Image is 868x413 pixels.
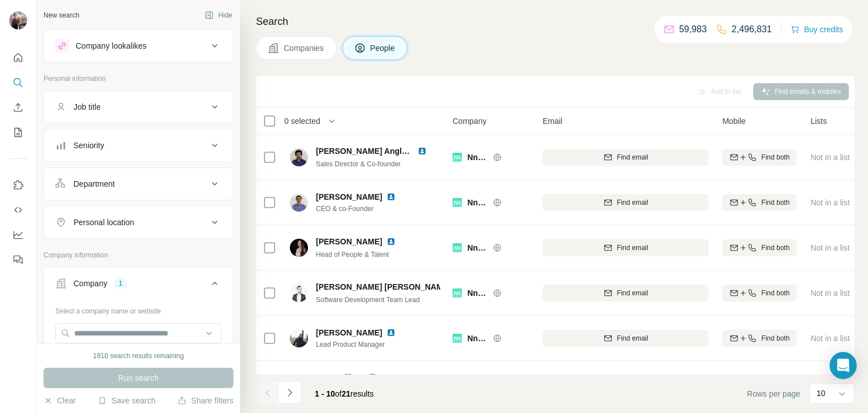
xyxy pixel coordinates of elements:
button: Find both [722,330,797,347]
button: Clear [44,395,76,406]
button: Buy credits [791,21,843,37]
p: Company information [44,250,233,260]
span: Sales Director & Co-founder [316,160,401,168]
span: Nnergix [467,197,487,208]
button: Share filters [177,395,233,406]
button: Department [44,170,233,197]
h4: Search [256,14,854,29]
span: Company [453,115,487,127]
img: LinkedIn logo [418,147,427,156]
button: Find both [722,239,797,256]
span: Not in a list [810,289,849,298]
span: Find both [761,152,789,162]
div: 1910 search results remaining [93,351,184,361]
div: New search [44,10,79,20]
img: Avatar [290,329,308,347]
div: Seniority [73,140,104,151]
span: CEO & co-Founder [316,204,409,214]
button: Hide [197,7,240,24]
button: Use Surfe API [9,200,27,220]
button: Company lookalikes [44,32,233,59]
span: of [335,389,342,398]
span: Companies [284,42,325,54]
button: Job title [44,93,233,121]
img: Logo of Nnergix [453,334,462,343]
span: Software Development Team Lead [316,296,420,304]
img: LinkedIn logo [387,192,396,201]
div: Company lookalikes [76,40,146,51]
span: People [370,42,396,54]
img: Logo of Nnergix [453,243,462,252]
span: [PERSON_NAME] Anglès [PERSON_NAME] [316,147,479,156]
span: Find email [617,333,648,343]
div: Personal location [73,217,134,228]
span: 21 [342,389,351,398]
p: 10 [817,388,826,399]
button: Find email [542,194,709,211]
p: 2,496,831 [732,23,772,36]
button: My lists [9,122,27,143]
img: Logo of Nnergix [453,153,462,162]
p: Personal information [44,74,233,84]
img: Avatar [290,193,308,212]
span: [PERSON_NAME] [PERSON_NAME] [316,281,451,292]
div: Open Intercom Messenger [830,352,857,379]
span: Not in a list [810,198,849,207]
span: Lists [810,115,827,127]
span: Find both [761,288,789,298]
button: Search [9,72,27,93]
div: Department [73,178,115,190]
button: Company1 [44,270,233,302]
button: Find email [542,285,709,302]
span: Lead Product Manager [316,339,409,350]
span: 0 selected [284,115,320,127]
button: Use Surfe on LinkedIn [9,175,27,195]
div: YB [290,375,308,393]
img: Avatar [290,284,308,302]
div: Select a company name or website [55,302,222,316]
button: Find email [542,239,709,256]
span: Find email [617,197,648,208]
button: Feedback [9,249,27,270]
span: 1 - 10 [315,389,335,398]
span: Yeray Bilbao [316,372,363,383]
button: Personal location [44,209,233,236]
span: Find both [761,197,789,208]
span: Email [542,115,562,127]
img: LinkedIn logo [368,373,377,382]
div: Company [73,278,107,289]
img: Avatar [290,148,308,166]
button: Save search [98,395,155,406]
span: [PERSON_NAME] [316,328,382,337]
span: Not in a list [810,243,849,252]
button: Find both [722,285,797,302]
span: Nnergix [467,287,487,299]
span: Not in a list [810,334,849,343]
span: Find both [761,243,789,253]
span: [PERSON_NAME] [316,191,382,203]
span: Rows per page [747,388,800,399]
span: results [315,389,374,398]
span: Find email [617,243,648,253]
p: 59,983 [679,23,707,36]
span: Nnergix [467,333,487,344]
div: Job title [73,101,101,113]
button: Enrich CSV [9,97,27,118]
img: Logo of Nnergix [453,289,462,298]
span: Not in a list [810,153,849,162]
span: Find both [761,333,789,343]
img: Avatar [290,239,308,257]
img: Logo of Nnergix [453,198,462,207]
button: Quick start [9,48,27,68]
span: Mobile [722,115,745,127]
button: Find email [542,149,709,166]
img: LinkedIn logo [387,237,396,246]
img: LinkedIn logo [387,328,396,337]
button: Find both [722,149,797,166]
span: Nnergix [467,242,487,253]
button: Dashboard [9,225,27,245]
img: Avatar [9,11,27,29]
button: Navigate to next page [279,381,301,404]
span: [PERSON_NAME] [316,236,382,247]
button: Find email [542,330,709,347]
